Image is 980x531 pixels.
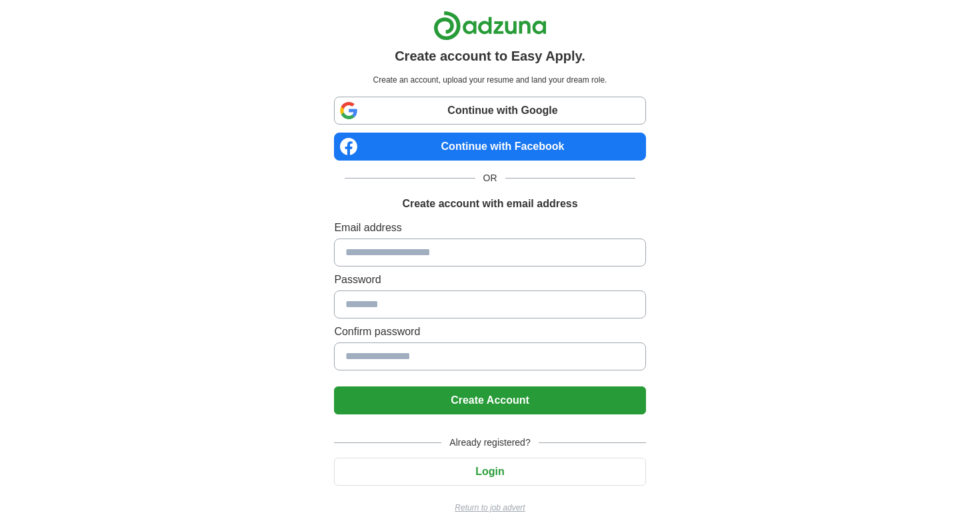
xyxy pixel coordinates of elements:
h1: Create account with email address [402,196,577,212]
a: Continue with Facebook [334,133,645,161]
a: Login [334,466,645,477]
span: Already registered? [441,436,538,450]
img: Adzuna logo [433,11,547,41]
label: Confirm password [334,324,645,340]
a: Continue with Google [334,97,645,125]
span: OR [475,171,505,185]
button: Create Account [334,386,645,414]
label: Password [334,272,645,288]
a: Return to job advert [334,502,645,514]
h1: Create account to Easy Apply. [395,46,585,66]
button: Login [334,458,645,486]
label: Email address [334,220,645,236]
p: Create an account, upload your resume and land your dream role. [337,74,643,86]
